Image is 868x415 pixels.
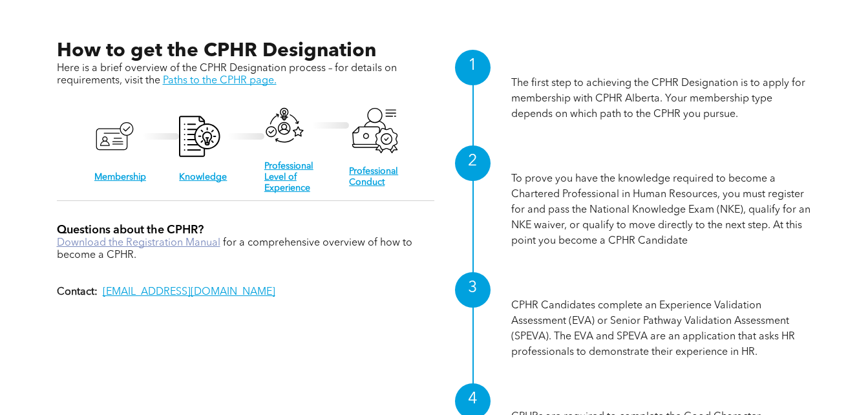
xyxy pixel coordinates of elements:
[163,76,277,86] a: Paths to the CPHR page.
[57,41,376,61] span: How to get the CPHR Designation
[455,145,491,181] div: 2
[94,173,146,182] a: Membership
[511,389,812,409] h1: Professional Conduct
[57,238,220,248] a: Download the Registration Manual
[349,167,398,187] a: Professional Conduct
[511,278,812,298] h1: Professional Level of Experience
[511,171,812,249] p: To prove you have the knowledge required to become a Chartered Professional in Human Resources, y...
[57,224,204,236] span: Questions about the CPHR?
[455,272,491,308] div: 3
[179,173,227,182] a: Knowledge
[511,56,812,76] h1: Membership
[57,63,397,86] span: Here is a brief overview of the CPHR Designation process – for details on requirements, visit the
[103,287,275,297] a: [EMAIL_ADDRESS][DOMAIN_NAME]
[511,76,812,122] p: The first step to achieving the CPHR Designation is to apply for membership with CPHR Alberta. Yo...
[57,287,98,297] strong: Contact:
[57,238,412,261] span: for a comprehensive overview of how to become a CPHR.
[455,50,491,85] div: 1
[511,298,812,360] p: CPHR Candidates complete an Experience Validation Assessment (EVA) or Senior Pathway Validation A...
[264,162,313,193] a: Professional Level of Experience
[511,151,812,171] h1: Knowledge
